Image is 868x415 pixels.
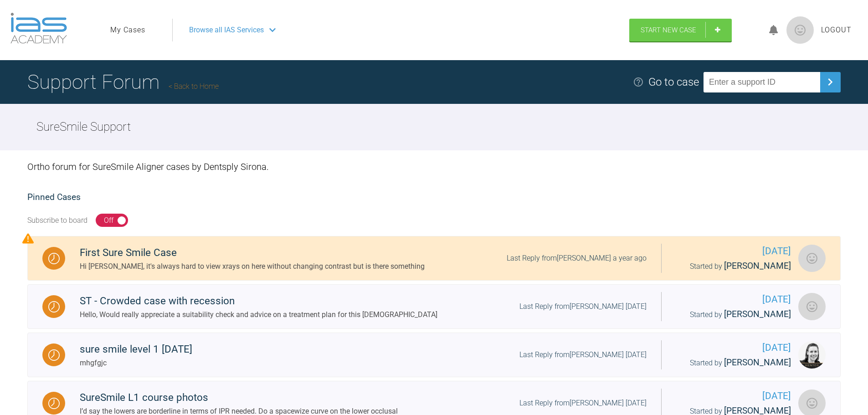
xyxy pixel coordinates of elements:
[821,24,852,36] a: Logout
[80,261,425,272] div: Hi [PERSON_NAME], it's always hard to view xrays on here without changing contrast but is there s...
[80,293,437,309] div: ST - Crowded case with recession
[80,357,192,369] div: mhgfgjc
[48,349,60,361] img: Waiting
[169,82,219,91] a: Back to Home
[724,309,791,319] span: [PERSON_NAME]
[27,66,219,98] h1: Support Forum
[676,389,791,404] span: [DATE]
[80,389,398,406] div: SureSmile L1 course photos
[676,340,791,355] span: [DATE]
[27,236,841,281] a: WaitingFirst Sure Smile CaseHi [PERSON_NAME], it's always hard to view xrays on here without chan...
[189,24,264,36] span: Browse all IAS Services
[27,150,841,183] div: Ortho forum for SureSmile Aligner cases by Dentsply Sirona.
[648,73,699,91] div: Go to case
[676,292,791,307] span: [DATE]
[676,259,791,273] div: Started by
[507,252,647,264] div: Last Reply from [PERSON_NAME] a year ago
[704,72,820,92] input: Enter a support ID
[798,341,826,369] img: Kelly Toft
[629,19,732,41] a: Start New Case
[823,75,837,89] img: chevronRight.28bd32b0.svg
[519,349,647,361] div: Last Reply from [PERSON_NAME] [DATE]
[80,309,437,321] div: Hello, Would really appreciate a suitability check and advice on a treatment plan for this [DEMOG...
[641,26,696,34] span: Start New Case
[36,118,131,137] h2: SureSmile Support
[786,16,814,44] img: profile.png
[110,24,145,36] a: My Cases
[676,356,791,370] div: Started by
[22,233,34,244] img: Priority
[676,244,791,259] span: [DATE]
[48,301,60,313] img: Waiting
[104,215,113,226] div: Off
[798,245,826,272] img: Jessica Bateman
[676,307,791,322] div: Started by
[27,284,841,329] a: WaitingST - Crowded case with recessionHello, Would really appreciate a suitability check and adv...
[798,293,826,320] img: Cathryn Sherlock
[80,245,425,261] div: First Sure Smile Case
[724,261,791,271] span: [PERSON_NAME]
[633,77,644,87] img: help.e70b9f3d.svg
[80,341,192,358] div: sure smile level 1 [DATE]
[27,215,87,226] div: Subscribe to board
[27,190,841,205] h2: Pinned Cases
[519,397,647,409] div: Last Reply from [PERSON_NAME] [DATE]
[48,398,60,409] img: Waiting
[519,301,647,313] div: Last Reply from [PERSON_NAME] [DATE]
[724,357,791,368] span: [PERSON_NAME]
[48,253,60,264] img: Waiting
[10,13,67,44] img: logo-light.3e3ef733.png
[27,333,841,377] a: Waitingsure smile level 1 [DATE]mhgfgjcLast Reply from[PERSON_NAME] [DATE][DATE]Started by [PERSO...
